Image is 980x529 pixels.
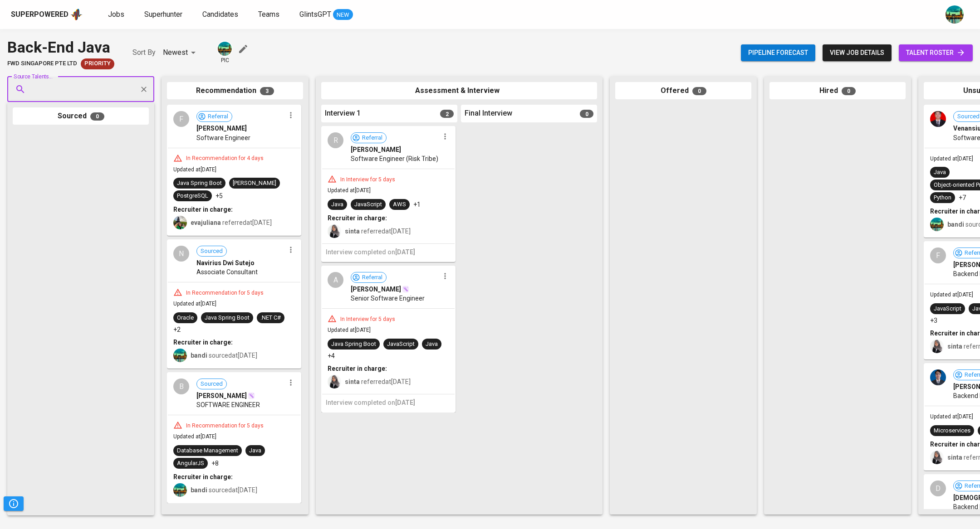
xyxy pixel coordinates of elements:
span: Software Engineer [196,133,250,142]
div: Java [249,446,261,455]
div: In Recommendation for 4 days [182,155,267,162]
div: Java [934,168,946,177]
a: Superhunter [144,9,184,20]
p: +7 [959,193,966,202]
a: Superpoweredapp logo [11,8,83,21]
span: 0 [692,87,706,95]
a: Jobs [108,9,126,20]
b: bandi [947,221,964,228]
div: pic [217,41,233,64]
div: New Job received from Demand Team [81,58,114,69]
img: sinta.windasari@glints.com [930,340,944,353]
div: N [173,246,189,262]
span: Updated at [DATE] [328,187,371,194]
span: Superhunter [144,10,182,19]
span: Updated at [DATE] [173,301,216,307]
div: B [173,379,189,394]
span: Navirius Dwi Sutejo [196,258,255,267]
span: Pipeline forecast [748,47,808,58]
div: F [173,111,189,127]
span: Referral [204,112,232,121]
div: [PERSON_NAME] [233,179,276,188]
button: Clear [137,83,150,96]
div: Hired [769,82,906,100]
span: [PERSON_NAME] [196,391,247,400]
span: Updated at [DATE] [930,155,973,162]
div: Java [426,340,438,349]
div: Assessment & Interview [321,82,597,100]
span: Priority [81,59,114,68]
b: Recruiter in charge: [173,473,233,480]
div: AngularJS [177,459,204,468]
p: +4 [328,351,335,360]
span: GlintsGPT [299,10,331,19]
span: referred at [DATE] [191,219,272,226]
span: Updated at [DATE] [930,291,973,298]
span: Candidates [202,10,238,19]
h6: Interview completed on [326,248,451,257]
a: Candidates [202,9,240,20]
div: Offered [615,82,751,100]
span: [PERSON_NAME] [351,285,401,294]
img: app logo [70,8,83,21]
span: NEW [333,10,353,19]
span: 0 [842,87,856,95]
div: Java Spring Boot [205,314,250,322]
span: 0 [90,112,104,121]
span: [PERSON_NAME] [196,124,247,133]
span: Referral [358,134,386,142]
span: 0 [580,110,593,118]
img: a5d44b89-0c59-4c54-99d0-a63b29d42bd3.jpg [218,42,232,56]
b: sinta [345,378,360,385]
div: Microservices [934,427,970,435]
span: sourced at [DATE] [191,486,257,494]
img: sinta.windasari@glints.com [328,224,341,238]
span: [DATE] [395,248,415,256]
b: sinta [345,228,360,235]
img: a5d44b89-0c59-4c54-99d0-a63b29d42bd3.jpg [173,349,187,362]
span: Referral [358,273,386,282]
a: Teams [258,9,281,20]
b: bandi [191,352,207,359]
div: Superpowered [11,10,69,20]
div: In Interview for 5 days [337,176,399,184]
button: Pipeline forecast [741,44,815,61]
img: a5d44b89-0c59-4c54-99d0-a63b29d42bd3.jpg [946,5,964,24]
span: Sourced [197,247,226,256]
span: [PERSON_NAME] [351,145,401,154]
div: Sourced [13,107,149,125]
span: Updated at [DATE] [173,166,216,173]
div: FReferral[PERSON_NAME]Software EngineerIn Recommendation for 4 daysUpdated at[DATE]Java Spring Bo... [167,105,301,236]
div: Oracle [177,314,194,322]
div: Java [331,200,343,209]
div: F [930,248,946,263]
span: Final Interview [465,108,512,119]
div: .NET C# [260,314,281,322]
b: Recruiter in charge: [328,214,387,222]
b: bandi [191,486,207,494]
div: In Recommendation for 5 days [182,289,267,297]
div: Newest [163,44,199,61]
span: Updated at [DATE] [328,327,371,333]
b: Recruiter in charge: [173,206,233,213]
div: AWS [393,200,406,209]
img: 30b7613ce7196b30694ef3ae2a5e5f40.jpeg [930,369,946,385]
a: GlintsGPT NEW [299,9,353,20]
div: RReferral[PERSON_NAME]Software Engineer (Risk Tribe)In Interview for 5 daysUpdated at[DATE]JavaJa... [321,126,456,262]
span: FWD Singapore Pte Ltd [7,59,77,68]
div: JavaScript [354,200,382,209]
button: Pipeline Triggers [4,496,24,511]
div: In Recommendation for 5 days [182,422,267,430]
span: 3 [260,87,274,95]
span: [DATE] [395,399,415,406]
div: Java Spring Boot [177,179,222,188]
div: A [328,272,343,288]
div: Database Management [177,446,238,455]
div: AReferral[PERSON_NAME]Senior Software EngineerIn Interview for 5 daysUpdated at[DATE]Java Spring ... [321,266,456,413]
b: evajuliana [191,219,221,226]
span: Sourced [197,380,226,388]
span: Updated at [DATE] [930,413,973,420]
div: JavaScript [387,340,415,349]
span: referred at [DATE] [345,228,411,235]
img: a5d44b89-0c59-4c54-99d0-a63b29d42bd3.jpg [930,218,944,231]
